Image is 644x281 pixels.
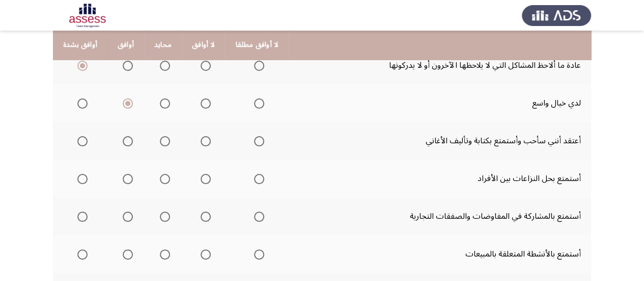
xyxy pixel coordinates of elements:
[73,57,88,74] mat-radio-group: Select an option
[289,197,591,235] td: أستمتع بالمشاركة في المفاوضات والصفقات التجارية
[156,57,170,74] mat-radio-group: Select an option
[119,94,133,112] mat-radio-group: Select an option
[73,208,88,225] mat-radio-group: Select an option
[53,1,122,30] img: Assessment logo of Career Orientation R2
[250,170,264,187] mat-radio-group: Select an option
[522,1,591,30] img: Assess Talent Management logo
[156,208,170,225] mat-radio-group: Select an option
[119,57,133,74] mat-radio-group: Select an option
[156,132,170,149] mat-radio-group: Select an option
[197,170,211,187] mat-radio-group: Select an option
[197,94,211,112] mat-radio-group: Select an option
[250,94,264,112] mat-radio-group: Select an option
[107,31,144,60] th: أوافق
[289,160,591,197] td: أستمتع بحل النزاعات بين الأفراد
[250,57,264,74] mat-radio-group: Select an option
[197,245,211,263] mat-radio-group: Select an option
[225,31,289,60] th: لا أوافق مطلقا
[119,170,133,187] mat-radio-group: Select an option
[73,132,88,149] mat-radio-group: Select an option
[119,245,133,263] mat-radio-group: Select an option
[119,208,133,225] mat-radio-group: Select an option
[289,46,591,84] td: عادة ما ألاحظ المشاكل التي لا يلاحظها الآخرون أو لا يدركونها
[197,208,211,225] mat-radio-group: Select an option
[156,170,170,187] mat-radio-group: Select an option
[144,31,182,60] th: محايد
[197,57,211,74] mat-radio-group: Select an option
[250,245,264,263] mat-radio-group: Select an option
[73,170,88,187] mat-radio-group: Select an option
[73,94,88,112] mat-radio-group: Select an option
[156,245,170,263] mat-radio-group: Select an option
[73,245,88,263] mat-radio-group: Select an option
[197,132,211,149] mat-radio-group: Select an option
[289,84,591,122] td: لدي خيال واسع
[53,31,107,60] th: أوافق بشدة
[250,208,264,225] mat-radio-group: Select an option
[250,132,264,149] mat-radio-group: Select an option
[289,235,591,273] td: أستمتع بالأنشطة المتعلقة بالمبيعات
[182,31,225,60] th: لا أوافق
[119,132,133,149] mat-radio-group: Select an option
[289,122,591,160] td: أعتقد أنني سأحب وأستمتع بكتابة وتأليف الأغاني
[156,94,170,112] mat-radio-group: Select an option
